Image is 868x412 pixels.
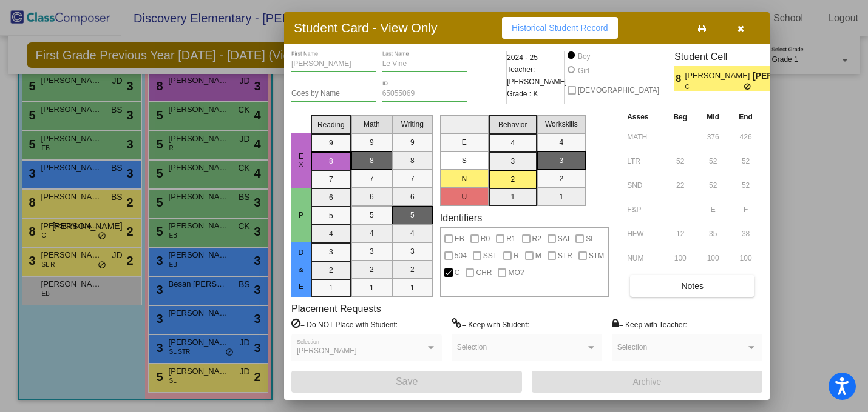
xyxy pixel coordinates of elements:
input: goes by name [291,90,376,98]
span: R0 [481,231,490,246]
span: C [455,265,460,280]
span: 2 [770,71,780,86]
span: [PERSON_NAME] [297,347,357,355]
span: Notes [681,281,704,291]
button: Archive [532,371,762,393]
label: = Keep with Teacher: [612,318,687,330]
span: CHR [476,265,492,280]
input: Enter ID [382,90,467,98]
span: Archive [633,377,662,387]
span: C [685,82,744,91]
span: EX [296,152,307,169]
span: [PERSON_NAME] [753,70,770,82]
th: End [729,110,762,124]
h3: Student Cell [674,51,780,62]
label: = Do NOT Place with Student: [291,318,398,330]
span: Save [396,376,418,387]
input: assessment [627,176,660,194]
span: M [535,248,541,263]
button: Save [291,371,522,393]
input: assessment [627,152,660,170]
label: Identifiers [440,212,482,224]
span: D & E [296,248,307,291]
span: SAI [558,231,569,246]
span: 2024 - 25 [507,51,538,64]
th: Asses [624,110,663,124]
span: [DEMOGRAPHIC_DATA] [578,83,659,98]
span: R1 [506,231,515,246]
span: R2 [532,231,541,246]
label: Placement Requests [291,303,381,314]
span: STM [589,248,604,263]
input: assessment [627,249,660,267]
button: Notes [630,275,754,297]
span: Grade : K [507,88,538,100]
span: Teacher: [PERSON_NAME] [507,64,567,88]
span: R [514,248,519,263]
span: [PERSON_NAME] [685,70,753,82]
span: Historical Student Record [512,23,608,33]
span: 8 [674,71,685,86]
span: 504 [455,248,467,263]
div: Boy [577,51,591,62]
input: assessment [627,225,660,243]
th: Beg [663,110,697,124]
label: = Keep with Student: [452,318,529,330]
input: assessment [627,201,660,219]
div: Girl [577,65,589,76]
span: MO? [508,265,524,280]
span: P [296,211,307,219]
span: SST [483,248,497,263]
button: Historical Student Record [502,17,618,39]
input: assessment [627,128,660,146]
span: STR [558,248,572,263]
h3: Student Card - View Only [294,20,438,35]
th: Mid [697,110,729,124]
span: EB [455,231,464,246]
span: SL [586,231,595,246]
